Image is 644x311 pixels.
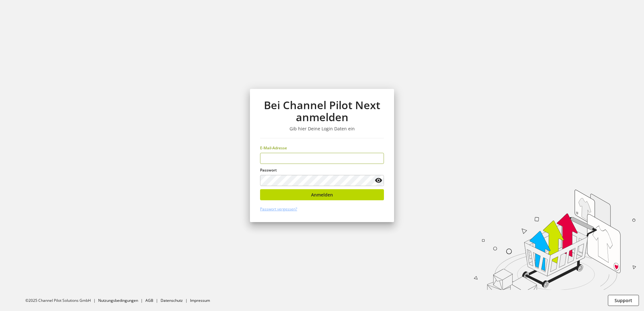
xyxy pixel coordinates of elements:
h3: Gib hier Deine Login Daten ein [260,126,384,132]
li: ©2025 Channel Pilot Solutions GmbH [25,298,98,303]
a: AGB [145,298,153,303]
span: Passwort [260,167,277,173]
a: Passwort vergessen? [260,206,297,212]
h1: Bei Channel Pilot Next anmelden [260,99,384,123]
a: Nutzungsbedingungen [98,298,138,303]
a: Impressum [190,298,210,303]
span: Anmelden [311,191,333,198]
button: Anmelden [260,189,384,200]
span: Support [615,297,632,304]
a: Datenschutz [161,298,183,303]
span: E-Mail-Adresse [260,145,287,151]
button: Support [608,295,639,306]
